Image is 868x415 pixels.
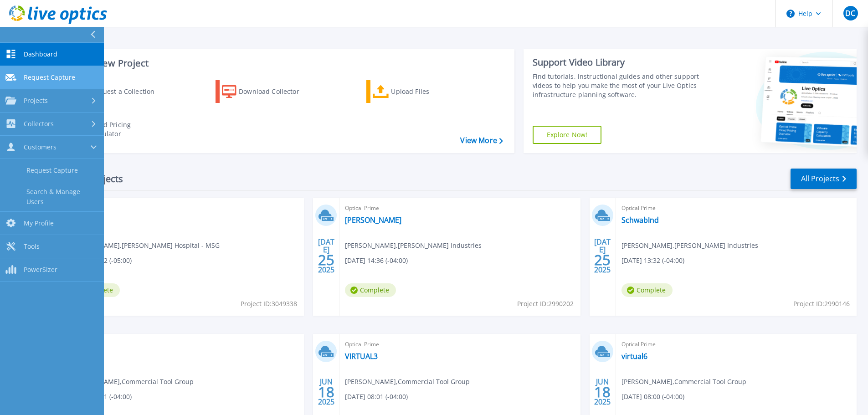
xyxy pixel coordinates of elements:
[24,97,48,105] span: Projects
[594,375,611,409] div: JUN 2025
[91,82,164,101] div: Request a Collection
[621,283,673,297] span: Complete
[845,10,855,17] span: DC
[621,377,746,387] span: [PERSON_NAME] , Commercial Tool Group
[241,299,297,309] span: Project ID: 3049338
[345,256,408,266] span: [DATE] 14:36 (-04:00)
[366,80,468,103] a: Upload Files
[345,215,401,225] a: [PERSON_NAME]
[621,215,659,225] a: SchwabInd
[345,283,396,297] span: Complete
[791,169,857,189] a: All Projects
[460,136,503,145] a: View More
[24,266,57,274] span: PowerSizer
[533,72,703,99] div: Find tutorials, instructional guides and other support videos to help you make the most of your L...
[239,82,312,101] div: Download Collector
[533,126,602,144] a: Explore Now!
[69,377,194,387] span: [PERSON_NAME] , Commercial Tool Group
[793,299,850,309] span: Project ID: 2990146
[24,242,40,251] span: Tools
[65,118,166,141] a: Cloud Pricing Calculator
[594,256,611,264] span: 25
[24,50,57,58] span: Dashboard
[621,203,851,213] span: Optical Prime
[533,56,703,68] div: Support Video Library
[24,219,54,227] span: My Profile
[24,73,75,82] span: Request Capture
[69,241,220,251] span: [PERSON_NAME] , [PERSON_NAME] Hospital - MSG
[65,58,503,68] h3: Start a New Project
[345,377,470,387] span: [PERSON_NAME] , Commercial Tool Group
[318,375,335,409] div: JUN 2025
[345,203,575,213] span: Optical Prime
[594,239,611,272] div: [DATE] 2025
[517,299,574,309] span: Project ID: 2990202
[89,120,162,138] div: Cloud Pricing Calculator
[621,241,758,251] span: [PERSON_NAME] , [PERSON_NAME] Industries
[391,82,464,101] div: Upload Files
[216,80,317,103] a: Download Collector
[65,80,166,103] a: Request a Collection
[621,339,851,349] span: Optical Prime
[24,143,56,151] span: Customers
[594,388,611,396] span: 18
[621,352,647,361] a: virtual6
[318,256,334,264] span: 25
[24,120,54,128] span: Collectors
[345,392,408,402] span: [DATE] 08:01 (-04:00)
[318,239,335,272] div: [DATE] 2025
[345,352,378,361] a: VIRTUAL3
[69,203,298,213] span: Optical Prime
[345,339,575,349] span: Optical Prime
[345,241,482,251] span: [PERSON_NAME] , [PERSON_NAME] Industries
[621,392,684,402] span: [DATE] 08:00 (-04:00)
[621,256,684,266] span: [DATE] 13:32 (-04:00)
[69,339,298,349] span: Optical Prime
[318,388,334,396] span: 18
